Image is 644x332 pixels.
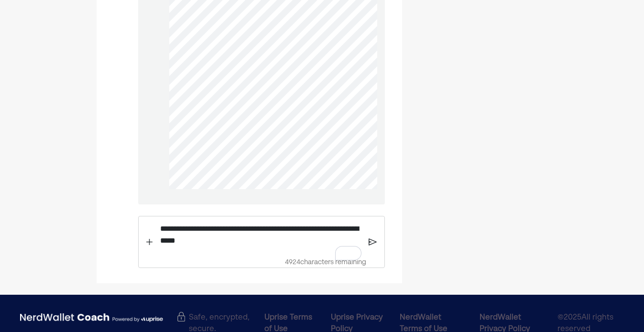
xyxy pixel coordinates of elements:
div: Safe, encrypted, secure. [177,312,253,321]
div: 4924 characters remaining [155,257,366,268]
div: Rich Text Editor. Editing area: main [155,216,366,253]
